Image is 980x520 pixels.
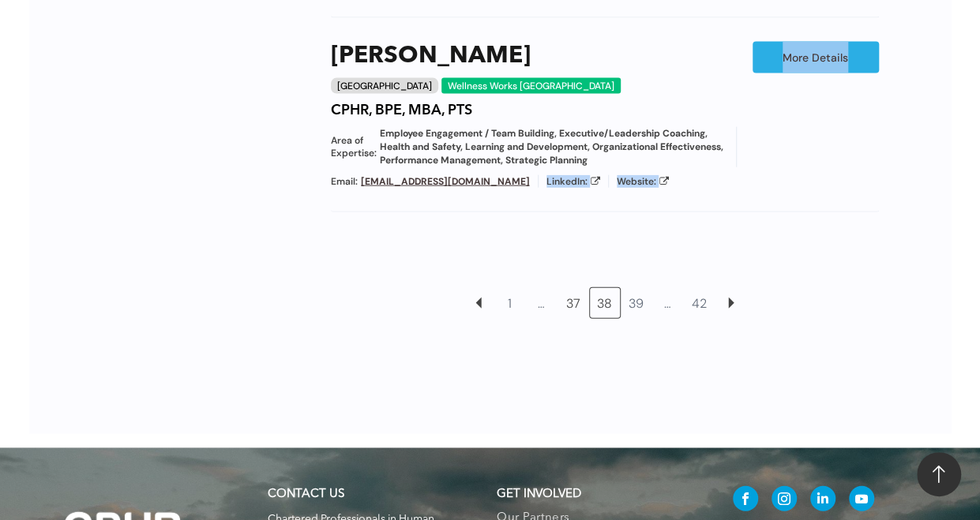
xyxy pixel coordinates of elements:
[617,175,656,189] span: Website:
[331,78,438,94] div: [GEOGRAPHIC_DATA]
[772,486,797,515] a: instagram
[527,288,557,318] a: …
[849,486,874,515] a: youtube
[558,288,588,318] a: 37
[331,102,472,119] h4: CPHR, BPE, MBA, PTS
[590,288,620,318] a: 38
[331,134,377,161] span: Area of Expertise:
[331,175,358,189] span: Email:
[268,488,344,500] a: CONTACT US
[685,288,715,318] a: 42
[621,288,651,318] a: 39
[733,486,758,515] a: facebook
[546,175,588,189] span: LinkedIn:
[361,175,530,188] a: [EMAIL_ADDRESS][DOMAIN_NAME]
[653,288,683,318] a: …
[753,42,879,73] a: More Details
[331,42,531,70] a: [PERSON_NAME]
[497,488,581,500] span: GET INVOLVED
[441,78,621,94] div: Wellness Works [GEOGRAPHIC_DATA]
[495,288,525,318] a: 1
[810,486,835,515] a: linkedin
[380,127,728,166] span: Employee Engagement / Team Building, Executive/Leadership Coaching, Health and Safety, Learning a...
